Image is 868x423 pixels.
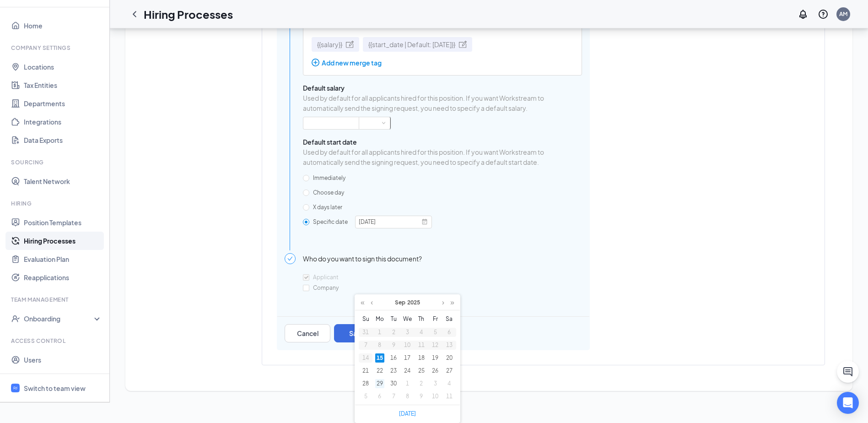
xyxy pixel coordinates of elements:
[403,392,412,401] div: 8
[442,326,456,339] td: 09/06/2025
[303,93,582,113] span: Used by default for all applicants hired for this position. If you want Workstream to automatical...
[403,379,412,388] div: 1
[442,364,456,377] td: 09/27/2025
[375,379,384,388] div: 29
[428,364,442,377] td: 09/26/2025
[442,339,456,352] td: 09/13/2025
[11,158,100,166] div: Sourcing
[24,383,86,392] div: Switch to team view
[428,326,442,339] td: 09/05/2025
[428,315,442,323] span: Fr
[375,366,384,375] div: 22
[403,353,412,363] div: 17
[11,44,100,52] div: Company Settings
[129,9,140,20] svg: ChevronLeft
[312,58,476,68] div: Add new merge tag
[417,379,426,388] div: 2
[144,6,233,22] h1: Hiring Processes
[428,312,442,326] th: Fri
[442,377,456,390] td: 10/04/2025
[24,314,94,323] div: Onboarding
[309,284,342,291] span: Company
[24,113,102,131] a: Integrations
[24,94,102,113] a: Departments
[24,172,102,190] a: Talent Network
[309,189,348,196] span: Choose day
[24,213,102,232] a: Position Templates
[372,377,386,390] td: 09/29/2025
[415,328,428,337] div: 4
[387,312,400,326] th: Tue
[445,366,454,375] div: 27
[431,366,440,375] div: 26
[818,9,829,20] svg: QuestionInfo
[400,364,414,377] td: 09/24/2025
[372,315,386,323] span: Mo
[359,390,372,403] td: 10/05/2025
[361,392,370,401] div: 5
[400,341,414,350] div: 10
[400,377,414,390] td: 10/01/2025
[415,377,428,390] td: 10/02/2025
[400,326,414,339] td: 09/03/2025
[368,295,375,310] a: Previous month (PageUp)
[387,352,400,364] td: 09/16/2025
[375,353,384,363] div: 15
[415,341,428,350] div: 11
[309,274,342,281] span: Applicant
[442,312,456,326] th: Sat
[24,131,102,149] a: Data Exports
[400,339,414,352] td: 09/10/2025
[448,295,457,310] a: Next year (Control + right)
[400,352,414,364] td: 09/17/2025
[11,337,100,345] div: Access control
[415,390,428,403] td: 10/09/2025
[24,232,102,250] a: Hiring Processes
[285,324,330,342] button: Cancel
[417,353,426,363] div: 18
[387,390,400,403] td: 10/07/2025
[359,341,372,350] div: 7
[428,377,442,390] td: 10/03/2025
[428,339,442,352] td: 09/12/2025
[359,353,372,363] div: 14
[359,377,372,390] td: 09/28/2025
[837,361,859,383] button: ChatActive
[303,253,427,264] div: Who do you want to sign this document?
[389,353,398,363] div: 16
[24,58,102,76] a: Locations
[375,392,384,401] div: 6
[359,328,372,337] div: 31
[372,390,386,403] td: 10/06/2025
[361,379,370,388] div: 28
[11,314,20,323] svg: UserCheck
[387,315,400,323] span: Tu
[24,16,102,35] a: Home
[368,39,455,49] span: {{start_date | Default: [DATE]}}
[355,216,432,228] input: Select date
[309,218,351,225] span: Specific date
[406,295,421,310] a: 2025
[428,341,442,350] div: 12
[334,324,380,342] button: Save
[309,204,346,211] span: X days later
[372,312,386,326] th: Mon
[303,147,582,167] span: Used by default for all applicants hired for this position. If you want Workstream to automatical...
[442,315,456,323] span: Sa
[12,385,18,390] svg: WorkstreamLogo
[372,341,386,350] div: 8
[403,366,412,375] div: 24
[359,352,372,364] td: 09/14/2025
[317,39,342,49] span: {{salary}}
[442,341,456,350] div: 13
[415,326,428,339] td: 09/04/2025
[372,352,386,364] td: 09/15/2025
[361,366,370,375] div: 21
[312,37,359,52] button: {{salary}}
[431,353,440,363] div: 19
[837,392,859,414] div: Open Intercom Messenger
[400,315,414,323] span: We
[839,10,847,18] div: AM
[428,328,442,337] div: 5
[387,328,400,337] div: 2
